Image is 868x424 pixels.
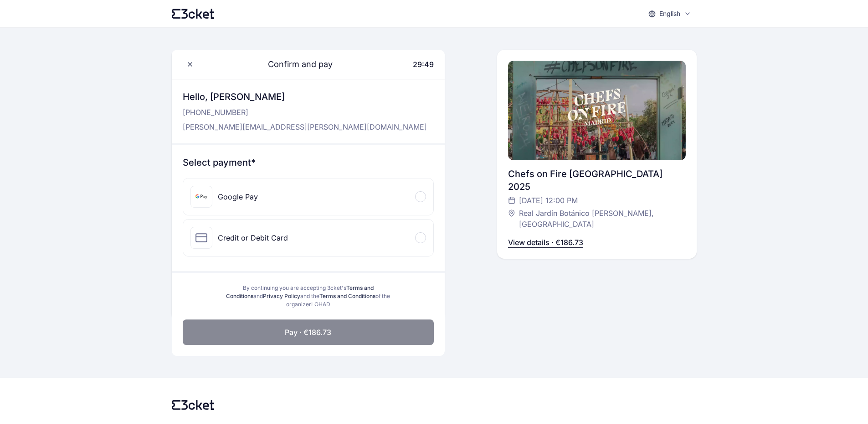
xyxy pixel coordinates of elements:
[659,9,680,18] p: English
[183,90,427,103] h3: Hello, [PERSON_NAME]
[257,58,333,71] span: Confirm and pay
[183,121,427,132] p: [PERSON_NAME][EMAIL_ADDRESS][PERSON_NAME][DOMAIN_NAME]
[183,319,434,345] button: Pay · €186.73
[519,195,578,206] span: [DATE] 12:00 PM
[285,327,331,338] span: Pay · €186.73
[508,168,686,193] div: Chefs on Fire [GEOGRAPHIC_DATA] 2025
[519,208,677,230] span: Real Jardín Botánico [PERSON_NAME], [GEOGRAPHIC_DATA]
[218,191,258,202] div: Google Pay
[311,301,330,308] span: LOHAD
[223,284,394,309] div: By continuing you are accepting 3cket's and and the of the organizer
[218,232,288,243] div: Credit or Debit Card
[183,156,434,169] h3: Select payment*
[508,237,583,248] p: View details · €186.73
[319,293,375,299] a: Terms and Conditions
[263,293,300,299] a: Privacy Policy
[413,60,434,69] span: 29:49
[183,107,427,118] p: [PHONE_NUMBER]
